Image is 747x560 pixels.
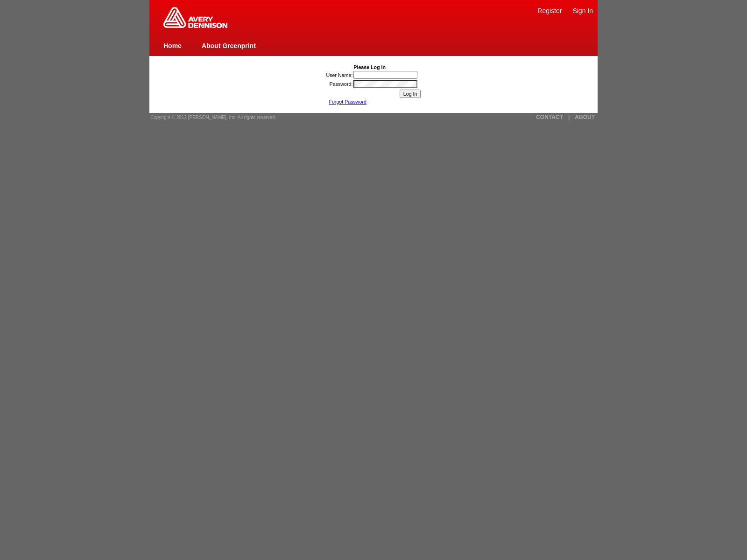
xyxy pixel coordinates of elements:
a: | [568,114,570,120]
a: CONTACT [536,114,563,120]
a: Home [163,42,182,49]
label: User Name: [326,72,353,78]
label: Password: [330,81,353,87]
a: Greenprint [163,23,227,29]
a: About Greenprint [202,42,256,49]
a: ABOUT [575,114,595,120]
a: Sign In [572,7,593,14]
a: Forgot Password [329,99,366,105]
a: Register [537,7,562,14]
b: Please Log In [353,64,386,70]
span: Copyright © 2012 [PERSON_NAME], Inc. All rights reserved. [150,115,276,120]
img: Home [163,7,227,28]
input: Log In [400,90,421,98]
